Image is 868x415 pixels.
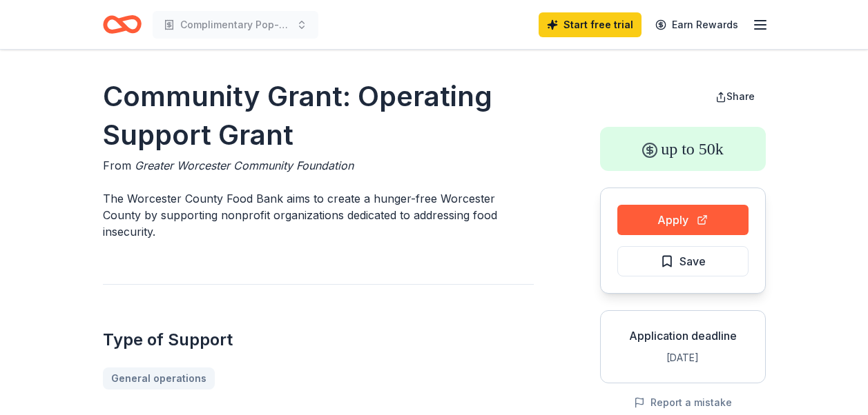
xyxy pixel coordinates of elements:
span: Complimentary Pop-Up Nutrition Stations [180,17,291,33]
h2: Type of Support [103,329,534,351]
a: Start free trial [539,12,642,37]
button: Save [617,246,749,276]
div: [DATE] [612,350,754,366]
div: From [103,157,534,174]
span: Greater Worcester Community Foundation [135,159,354,172]
button: Share [704,83,766,110]
span: Share [726,90,755,102]
p: The Worcester County Food Bank aims to create a hunger-free Worcester County by supporting nonpro... [103,190,534,240]
button: Report a mistake [634,394,732,411]
span: Save [679,252,706,270]
h1: Community Grant: Operating Support Grant [103,77,534,154]
div: up to 50k [600,127,766,171]
div: Application deadline [612,327,754,344]
a: Earn Rewards [647,12,746,37]
a: Home [103,8,142,41]
button: Apply [617,205,749,235]
a: General operations [103,367,215,389]
button: Complimentary Pop-Up Nutrition Stations [153,11,318,39]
